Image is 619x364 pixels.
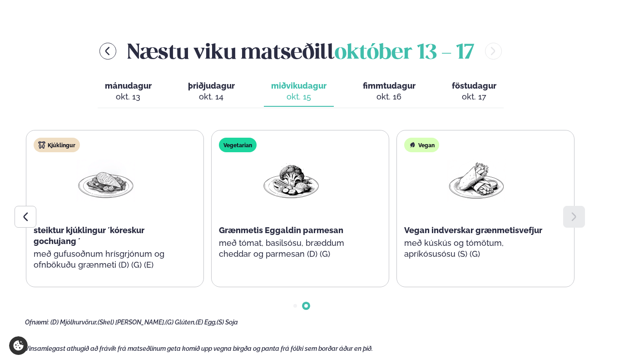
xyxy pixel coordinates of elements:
div: okt. 15 [271,91,327,102]
button: menu-btn-left [99,43,116,60]
span: Ofnæmi: [25,319,49,326]
div: Vegan [404,138,439,152]
span: (E) Egg, [196,319,217,326]
div: Kjúklingur [34,138,80,152]
div: okt. 13 [105,91,152,102]
span: Go to slide 1 [293,304,297,308]
span: föstudagur [452,81,496,90]
img: Wraps.png [447,160,505,202]
button: miðvikudagur okt. 15 [264,77,334,107]
img: Vegan.png [262,160,320,202]
button: föstudagur okt. 17 [445,77,504,107]
span: (G) Glúten, [165,319,196,326]
p: með tómat, basilsósu, bræddum cheddar og parmesan (D) (G) [219,238,363,259]
div: okt. 16 [363,91,416,102]
span: (D) Mjólkurvörur, [50,319,98,326]
span: Grænmetis Eggaldin parmesan [219,225,343,235]
div: okt. 14 [188,91,235,102]
img: chicken.svg [38,141,45,149]
span: fimmtudagur [363,81,416,90]
span: þriðjudagur [188,81,235,90]
span: Vegan indverskar grænmetisvefjur [404,225,542,235]
span: (Skel) [PERSON_NAME], [98,319,165,326]
button: fimmtudagur okt. 16 [356,77,423,107]
span: mánudagur [105,81,152,90]
span: Go to slide 2 [304,304,308,308]
img: Vegan.svg [409,141,416,149]
span: steiktur kjúklingur ´kóreskur gochujang ´ [34,225,144,246]
h2: Næstu viku matseðill [127,36,474,66]
span: október 13 - 17 [335,43,474,63]
div: okt. 17 [452,91,496,102]
a: Cookie settings [9,336,28,355]
p: með gufusoðnum hrísgrjónum og ofnbökuðu grænmeti (D) (G) (E) [34,249,178,270]
span: Vinsamlegast athugið að frávik frá matseðlinum geta komið upp vegna birgða og panta frá fólki sem... [25,345,373,352]
span: (S) Soja [217,319,238,326]
button: menu-btn-right [485,43,502,60]
button: þriðjudagur okt. 14 [181,77,242,107]
p: með kúskús og tómötum, apríkósusósu (S) (G) [404,238,549,259]
button: mánudagur okt. 13 [98,77,159,107]
div: Vegetarian [219,138,257,152]
span: miðvikudagur [271,81,327,90]
img: Chicken-breast.png [77,160,135,202]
